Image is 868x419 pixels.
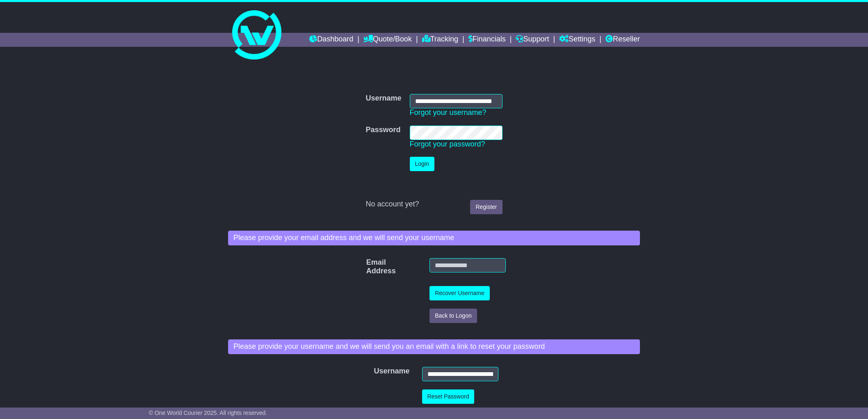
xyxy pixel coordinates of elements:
a: Financials [468,33,506,47]
button: Recover Username [429,286,490,300]
a: Settings [559,33,595,47]
a: Forgot your username? [410,108,487,117]
a: Quote/Book [363,33,412,47]
label: Username [370,367,381,376]
a: Reseller [605,33,640,47]
a: Dashboard [309,33,353,47]
button: Login [410,157,434,171]
div: Please provide your username and we will send you an email with a link to reset your password [228,339,640,354]
div: Please provide your email address and we will send your username [228,231,640,245]
label: Password [365,126,400,135]
a: Register [470,200,502,214]
a: Tracking [422,33,458,47]
label: Email Address [362,258,377,276]
a: Forgot your password? [410,140,485,148]
span: © One World Courier 2025. All rights reserved. [149,410,267,416]
label: Username [365,94,401,103]
div: No account yet? [365,200,502,209]
a: Support [516,33,549,47]
button: Back to Logon [429,309,477,323]
button: Reset Password [422,389,475,404]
